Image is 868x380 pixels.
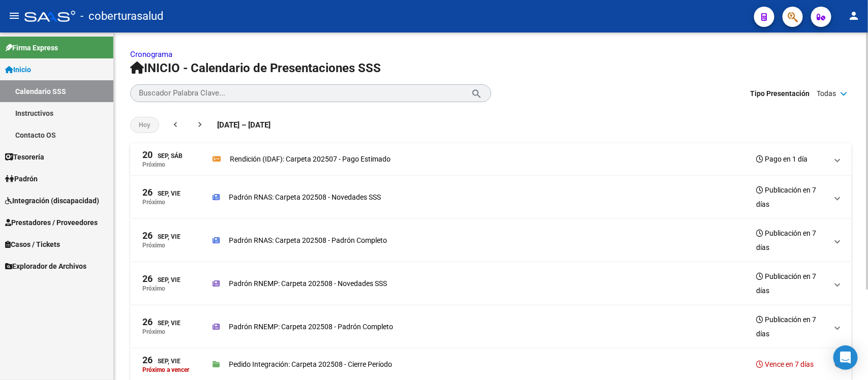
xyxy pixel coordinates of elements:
[5,64,31,75] span: Inicio
[229,235,387,246] p: Padrón RNAS: Carpeta 202508 - Padrón Completo
[142,274,181,285] div: Sep, Vie
[142,150,153,160] span: 20
[5,261,86,272] span: Explorador de Archivos
[130,176,852,219] mat-expansion-panel-header: 26Sep, ViePróximoPadrón RNAS: Carpeta 202508 - Novedades SSSPublicación en 7 días
[229,278,387,289] p: Padrón RNEMP: Carpeta 202508 - Novedades SSS
[229,359,392,370] p: Pedido Integración: Carpeta 202508 - Cierre Período
[230,153,391,165] p: Rendición (IDAF): Carpeta 202507 - Pago Estimado
[217,119,271,131] span: [DATE] – [DATE]
[142,188,153,197] span: 26
[142,161,165,168] p: Próximo
[142,231,153,240] span: 26
[756,226,827,255] h3: Publicación en 7 días
[229,321,393,332] p: Padrón RNEMP: Carpeta 202508 - Padrón Completo
[142,274,153,283] span: 26
[170,119,181,130] mat-icon: chevron_left
[80,5,163,27] span: - coberturasalud
[142,366,189,373] p: Próximo a vencer
[130,262,852,305] mat-expansion-panel-header: 26Sep, ViePróximoPadrón RNEMP: Carpeta 202508 - Novedades SSSPublicación en 7 días
[756,312,827,341] h3: Publicación en 7 días
[5,217,98,228] span: Prestadores / Proveedores
[8,10,20,22] mat-icon: menu
[142,318,181,328] div: Sep, Vie
[817,88,836,99] span: Todas
[750,88,810,99] span: Tipo Presentación
[195,119,205,130] mat-icon: chevron_right
[5,239,60,250] span: Casos / Tickets
[229,192,381,203] p: Padrón RNAS: Carpeta 202508 - Novedades SSS
[5,151,44,163] span: Tesorería
[5,42,58,53] span: Firma Express
[142,231,181,242] div: Sep, Vie
[130,143,852,176] mat-expansion-panel-header: 20Sep, SábPróximoRendición (IDAF): Carpeta 202507 - Pago EstimadoPago en 1 día
[5,173,38,184] span: Padrón
[142,188,181,199] div: Sep, Vie
[471,87,483,99] mat-icon: search
[756,183,827,211] h3: Publicación en 7 días
[142,328,165,335] p: Próximo
[756,269,827,298] h3: Publicación en 7 días
[5,195,99,206] span: Integración (discapacidad)
[142,356,153,365] span: 26
[756,357,814,371] h3: Vence en 7 días
[142,150,183,161] div: Sep, Sáb
[130,50,172,59] a: Cronograma
[142,285,165,292] p: Próximo
[142,356,181,366] div: Sep, Vie
[142,242,165,249] p: Próximo
[756,152,807,166] h3: Pago en 1 día
[130,219,852,262] mat-expansion-panel-header: 26Sep, ViePróximoPadrón RNAS: Carpeta 202508 - Padrón CompletoPublicación en 7 días
[130,305,852,349] mat-expansion-panel-header: 26Sep, ViePróximoPadrón RNEMP: Carpeta 202508 - Padrón CompletoPublicación en 7 días
[833,345,858,370] div: Open Intercom Messenger
[848,10,860,22] mat-icon: person
[130,61,381,75] span: INICIO - Calendario de Presentaciones SSS
[142,199,165,206] p: Próximo
[130,117,159,133] button: Hoy
[142,318,153,327] span: 26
